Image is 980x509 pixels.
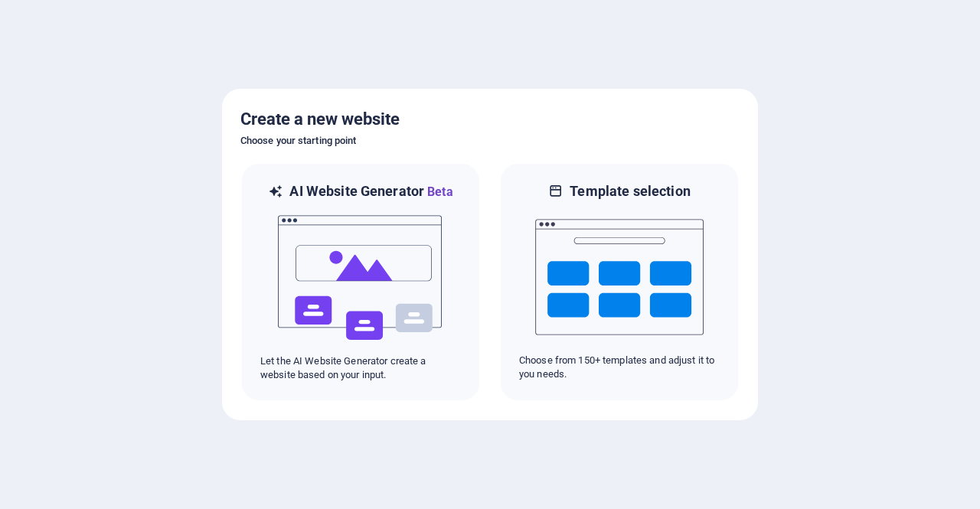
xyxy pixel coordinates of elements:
div: AI Website GeneratorBetaaiLet the AI Website Generator create a website based on your input. [240,162,481,402]
h6: AI Website Generator [289,182,452,201]
h5: Create a new website [240,107,740,132]
h6: Template selection [570,182,690,201]
span: Beta [424,184,453,199]
p: Choose from 150+ templates and adjust it to you needs. [519,354,720,381]
div: Template selectionChoose from 150+ templates and adjust it to you needs. [499,162,740,402]
h6: Choose your starting point [240,132,740,150]
img: ai [276,201,445,354]
p: Let the AI Website Generator create a website based on your input. [260,354,461,382]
